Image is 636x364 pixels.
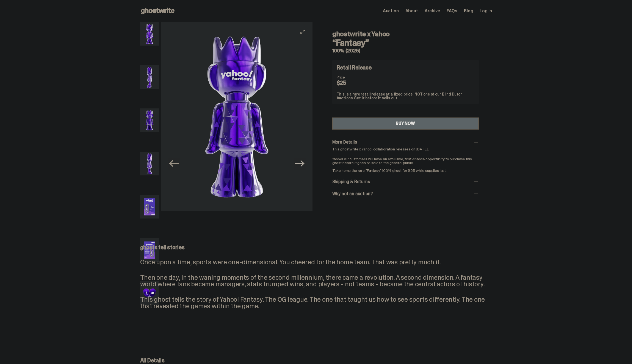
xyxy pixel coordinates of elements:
span: Get it before it sells out. [354,96,398,100]
a: Blog [464,9,473,13]
img: Yahoo-HG---3.png [161,22,312,211]
p: All Details [140,358,228,363]
img: Yahoo-HG---1.png [140,22,159,46]
dd: $25 [337,80,364,86]
img: Yahoo-HG---2.png [140,65,159,89]
div: BUY NOW [396,121,415,126]
img: Yahoo-HG---4.png [140,152,159,175]
button: BUY NOW [332,117,479,130]
p: Once upon a time, sports were one-dimensional. You cheered for the home team. That was pretty muc... [140,259,492,265]
a: Archive [425,9,440,13]
a: Auction [383,9,399,13]
img: Yahoo-HG---6.png [140,238,159,262]
p: Yahoo! VIP customers will have an exclusive, first-chance opportunity to purchase this ghost befo... [332,153,479,172]
dt: Price [337,75,364,79]
p: ghosts tell stories [140,245,492,250]
p: This ghostwrite x Yahoo! collaboration releases on [DATE]. [332,147,479,151]
img: Yahoo-HG---5.png [140,195,159,219]
div: Why not an auction? [332,191,479,197]
a: FAQs [447,9,457,13]
a: Log in [480,9,492,13]
img: Yahoo-HG---3.png [140,108,159,132]
div: This is a rare retail release at a fixed price, NOT one of our Blind Dutch Auctions. [337,92,474,100]
button: View full-screen [299,29,306,35]
h4: Retail Release [337,65,372,70]
p: Then one day, in the waning moments of the second millennium, there came a revolution. A second d... [140,274,492,287]
p: This ghost tells the story of Yahoo! Fantasy. The OG league. The one that taught us how to see sp... [140,296,492,309]
button: Next [294,158,306,170]
span: More Details [332,139,357,145]
h3: “Fantasy” [332,38,479,47]
a: About [405,9,418,13]
img: Yahoo-HG---7.png [140,281,159,305]
button: Previous [168,158,180,170]
div: Shipping & Returns [332,179,479,184]
h5: 100% (2025) [332,48,479,53]
h4: ghostwrite x Yahoo [332,31,479,37]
